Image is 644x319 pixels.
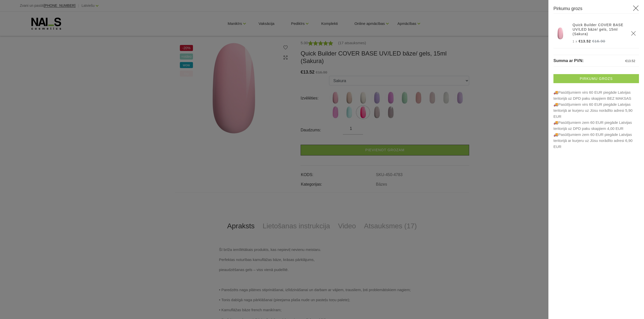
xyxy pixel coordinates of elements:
[553,5,639,14] h3: Pirkumu grozs
[625,59,627,63] span: €
[592,39,605,43] s: €16.90
[553,59,584,63] span: Summa ar PVN:
[631,31,636,36] a: Delete
[627,59,635,63] span: 13.52
[553,74,639,83] a: Pirkumu grozs
[579,39,591,43] span: €13.52
[573,23,625,36] a: Quick Builder COVER BASE UV/LED bāze/ gels, 15ml (Sakura)
[573,40,577,43] span: 1 x
[553,89,639,150] p: 🚚Pasūtījumiem virs 60 EUR piegāde Latvijas teritorijā uz DPD paku skapjiem BEZ MAKSAS 🚚Pasūt...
